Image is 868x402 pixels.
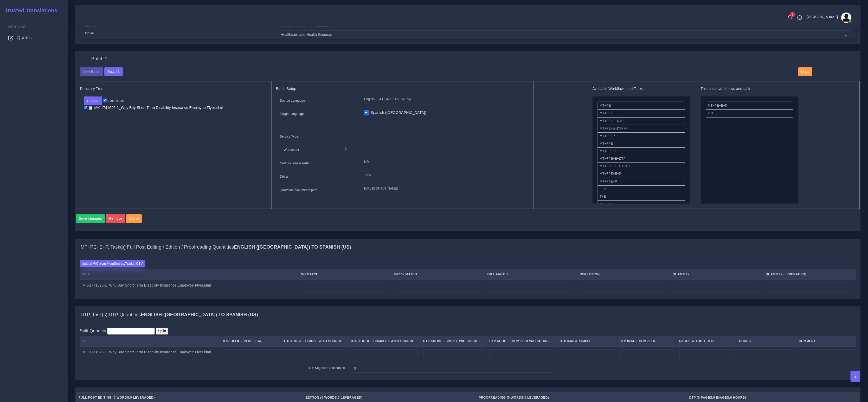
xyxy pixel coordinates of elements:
[141,312,258,317] b: English ([GEOGRAPHIC_DATA]) TO Spanish (US)
[557,336,617,347] th: DTP Image Simple
[796,336,856,347] th: Comment
[348,336,421,347] th: DTP Adobe - Complex With Source
[130,396,153,399] span: 0 Leveraged
[598,132,685,140] li: MT+PE+P
[706,102,793,110] li: MT+PE+E+P
[80,336,220,347] th: File
[798,67,812,76] button: Logs
[598,109,685,117] li: MT+PE+E
[790,12,795,17] span: 1
[84,96,102,105] button: Upload
[91,56,107,62] h4: Batch 1
[364,159,525,165] p: NO
[713,396,729,399] span: 0 Images
[280,161,311,166] label: Certifications Needed
[598,193,685,201] li: T+E
[234,244,351,250] b: English ([GEOGRAPHIC_DATA]) TO Spanish (US)
[280,174,288,179] label: Driver
[508,396,523,399] span: 0 Words
[345,146,521,151] p: 1
[75,323,860,380] div: DTP, Task(s) DTP QuantitiesEnglish ([GEOGRAPHIC_DATA]) TO Spanish (US)
[280,188,317,192] label: Quotation documents path
[126,214,142,223] button: Clone
[17,35,32,41] span: Quotes
[80,260,145,267] label: Upload WC from MemSource/Trados CSV
[80,328,106,334] label: Split Quantity
[280,336,348,347] th: DTP Adobe - Simple With Source
[598,140,685,148] li: MT+FPE
[487,336,557,347] th: DTP Adobe - Complex W/O Source
[322,396,337,399] span: 0 Words
[598,170,685,178] li: MT+FPE+E+P
[220,336,280,347] th: DTP Office Plus (LSA)
[484,269,577,280] th: Full Match
[701,87,799,91] h5: This batch workflows and task
[284,147,299,152] label: Wordcount
[598,102,685,110] li: MT+PE
[598,117,685,125] li: MT+PE+E+DTP
[1,6,57,15] a: Trusted Translations
[1,7,57,14] h2: Trusted Translations
[280,112,305,116] label: Target Languages
[75,307,860,323] div: DTP, Task(s) DTP QuantitiesEnglish ([GEOGRAPHIC_DATA]) TO Spanish (US)
[736,336,796,347] th: Hours
[577,269,670,280] th: Repetition
[420,336,487,347] th: DTP Adobe - Simple W/O Source
[87,105,225,110] a: MK-1741626-1_Why Buy Short Term Disability Insurance Employee Flyer.idml
[104,67,123,76] button: Batch 1
[76,214,105,223] button: Save changes
[364,186,525,191] p: [URL][DOMAIN_NAME]
[80,347,220,361] td: MK-1741626-1_Why Buy Short Term Disability Insurance Employee Flyer.idml
[81,244,351,250] h4: MT+PE+E+P, Task(s) Full Post Editing / Edition / Proofreading Quantities
[274,23,856,30] div: Healthcare and Health Sciences
[598,163,685,170] li: MT+FPE+E+DTP+P
[104,69,123,73] a: Batch 1
[804,12,853,23] a: [PERSON_NAME]avatar
[8,25,25,29] span: Sections
[364,96,525,102] p: English ([GEOGRAPHIC_DATA])
[156,328,168,335] input: Split!
[80,67,104,76] button: New Batch
[81,312,258,318] h4: DTP, Task(s) DTP Quantities
[598,200,685,208] li: T+E+DTP
[4,32,64,43] a: Quotes
[106,214,126,223] a: Remove
[806,15,838,19] span: [PERSON_NAME]
[103,99,124,103] label: un/check all
[763,269,856,280] th: Quantity (Leveraged)
[280,134,299,139] label: Service Type:
[598,178,685,186] li: MT+FPE+P
[103,99,107,102] input: un/check all
[298,269,391,280] th: No Match
[371,110,426,115] label: Spanish ([GEOGRAPHIC_DATA])
[617,336,677,347] th: DTP Image Complex
[114,396,129,399] span: 0 Words
[698,396,712,399] span: 0 Pages
[598,155,685,163] li: MT+FPE+E+DTP
[126,214,143,223] a: Clone
[75,239,860,256] div: MT+PE+E+P, Task(s) Full Post Editing / Edition / Proofreading QuantitiesEnglish ([GEOGRAPHIC_DATA...
[730,396,745,399] span: 0 Hours
[80,280,298,294] td: MK-1741626-1_Why Buy Short Term Disability Insurance Employee Flyer.idml
[677,336,736,347] th: Pages Without DTP
[80,269,298,280] th: File
[364,173,525,178] p: Time
[598,147,685,155] li: MT+FPE+E
[785,15,794,21] a: 1
[80,87,268,91] h5: Directory Tree
[706,109,793,117] li: DTP
[391,269,484,280] th: Fuzzy Match
[338,396,361,399] span: 0 Leveraged
[524,396,548,399] span: 0 Leveraged
[598,185,685,193] li: E+P
[276,87,529,91] h5: Batch Setup
[280,98,305,103] label: Source Language
[593,87,690,91] h5: Available Workflows and Tasks
[75,256,860,299] div: MT+PE+E+P, Task(s) Full Post Editing / Edition / Proofreading QuantitiesEnglish ([GEOGRAPHIC_DATA...
[598,125,685,133] li: MT+PE+E+DTP+P
[80,69,104,73] a: New Batch
[84,31,95,36] label: Domain
[308,366,345,370] label: DTP Sugested Discount %
[841,12,852,23] img: avatar
[801,69,809,74] span: Logs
